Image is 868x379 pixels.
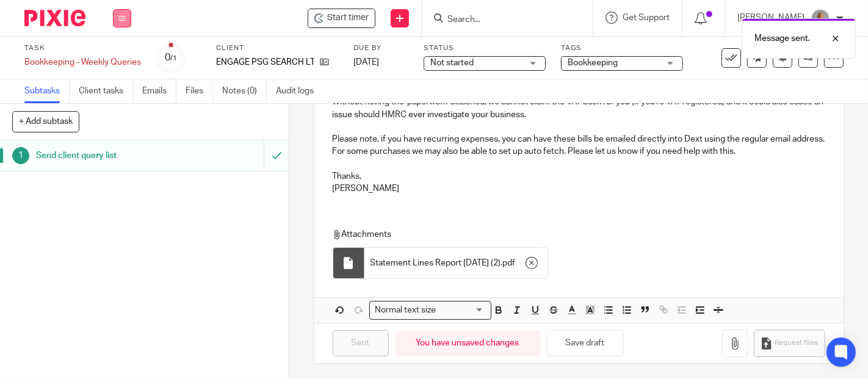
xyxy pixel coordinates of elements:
label: Task [24,43,141,53]
p: Please note, if you have recurring expenses, you can have these bills be emailed directly into De... [333,133,825,158]
div: Bookkeeping - Weekly Queries [24,56,141,68]
div: . [364,248,548,278]
div: ENGAGE PSG SEARCH LTD - Bookkeeping - Weekly Queries [308,9,375,28]
span: [DATE] [353,58,379,67]
a: Subtasks [24,79,70,103]
label: Status [424,43,546,53]
button: Request files [754,330,825,357]
div: You have unsaved changes [395,330,541,356]
a: Notes (0) [222,79,267,103]
p: Attachments [333,228,818,240]
a: Audit logs [276,79,323,103]
span: pdf [503,257,516,269]
input: Sent [333,330,389,356]
p: Thanks, [333,158,825,183]
span: Normal text size [372,304,439,317]
p: [PERSON_NAME] [333,182,825,195]
a: Client tasks [79,79,133,103]
p: Message sent. [754,32,810,45]
p: ENGAGE PSG SEARCH LTD [216,56,314,68]
span: Statement Lines Report [DATE] (2) [371,257,501,269]
a: Emails [142,79,176,103]
small: /1 [170,55,177,62]
label: Due by [353,43,408,53]
div: 1 [12,147,29,164]
label: Client [216,43,338,53]
a: Files [186,79,213,103]
div: Search for option [369,301,491,320]
img: fd10cc094e9b0-100.png [811,9,830,28]
span: Request files [775,338,819,348]
button: Save draft [547,330,624,356]
span: Bookkeeping [568,59,618,67]
img: Pixie [24,10,85,26]
input: Search for option [439,304,483,317]
span: Not started [430,59,474,67]
button: + Add subtask [12,111,79,132]
div: 0 [165,51,177,65]
h1: Send client query list [36,146,180,165]
span: Start timer [327,12,369,24]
